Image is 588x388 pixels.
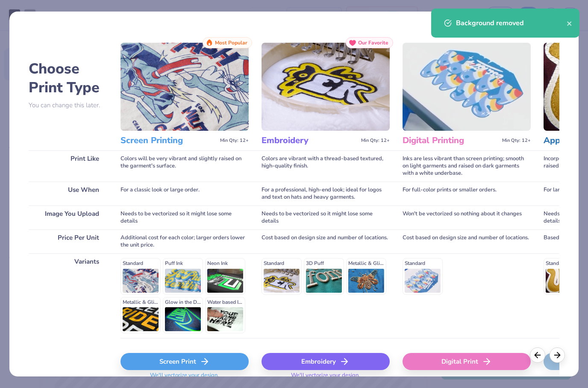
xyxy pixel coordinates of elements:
div: Cost based on design size and number of locations. [262,229,390,253]
div: Needs to be vectorized so it might lose some details [262,206,390,229]
div: Digital Print [403,353,531,370]
div: Colors will be very vibrant and slightly raised on the garment's surface. [121,150,249,182]
div: Price Per Unit [29,229,108,253]
div: For full-color prints or smaller orders. [403,182,531,206]
h2: Choose Print Type [29,59,108,97]
span: Min Qty: 12+ [220,138,249,144]
div: Needs to be vectorized so it might lose some details [121,206,249,229]
p: You can change this later. [29,102,108,109]
div: For a classic look or large order. [121,182,249,206]
img: Screen Printing [121,43,249,131]
div: Embroidery [262,353,390,370]
h3: Embroidery [262,135,358,146]
img: Embroidery [262,43,390,131]
div: Won't be vectorized so nothing about it changes [403,206,531,229]
h3: Digital Printing [403,135,499,146]
div: Colors are vibrant with a thread-based textured, high-quality finish. [262,150,390,182]
span: We'll vectorize your design. [147,372,222,384]
button: close [567,18,573,28]
span: Our Favorite [358,40,388,46]
img: Digital Printing [403,43,531,131]
span: We'll vectorize your design. [288,372,363,384]
span: Most Popular [215,40,247,46]
div: For a professional, high-end look; ideal for logos and text on hats and heavy garments. [262,182,390,206]
span: Min Qty: 12+ [502,138,531,144]
div: Image You Upload [29,206,108,229]
div: Print Like [29,150,108,182]
div: Cost based on design size and number of locations. [403,229,531,253]
div: Screen Print [121,353,249,370]
div: Variants [29,253,108,338]
div: Use When [29,182,108,206]
div: Background removed [456,18,567,28]
span: Min Qty: 12+ [361,138,390,144]
div: Inks are less vibrant than screen printing; smooth on light garments and raised on dark garments ... [403,150,531,182]
div: Additional cost for each color; larger orders lower the unit price. [121,229,249,253]
h3: Screen Printing [121,135,217,146]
